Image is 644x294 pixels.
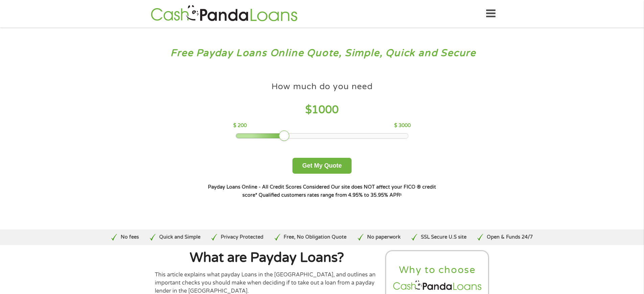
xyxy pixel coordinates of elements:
p: $ 3000 [394,122,411,129]
strong: Payday Loans Online - All Credit Scores Considered [208,184,330,190]
p: No fees [121,234,139,241]
h4: How much do you need [271,81,373,92]
p: Quick and Simple [159,234,200,241]
p: SSL Secure U.S site [421,234,467,241]
h1: What are Payday Loans? [155,251,379,265]
p: $ 200 [233,122,247,129]
h2: Why to choose [392,264,483,276]
strong: Qualified customers rates range from 4.95% to 35.95% APR¹ [259,192,402,198]
p: No paperwork [367,234,401,241]
p: Privacy Protected [221,234,263,241]
p: Open & Funds 24/7 [487,234,533,241]
img: GetLoanNow Logo [149,4,300,23]
strong: Our site does NOT affect your FICO ® credit score* [242,184,436,198]
button: Get My Quote [292,158,352,174]
p: Free, No Obligation Quote [284,234,347,241]
span: 1000 [312,103,339,116]
h4: $ [233,103,411,117]
h3: Free Payday Loans Online Quote, Simple, Quick and Secure [20,47,625,59]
